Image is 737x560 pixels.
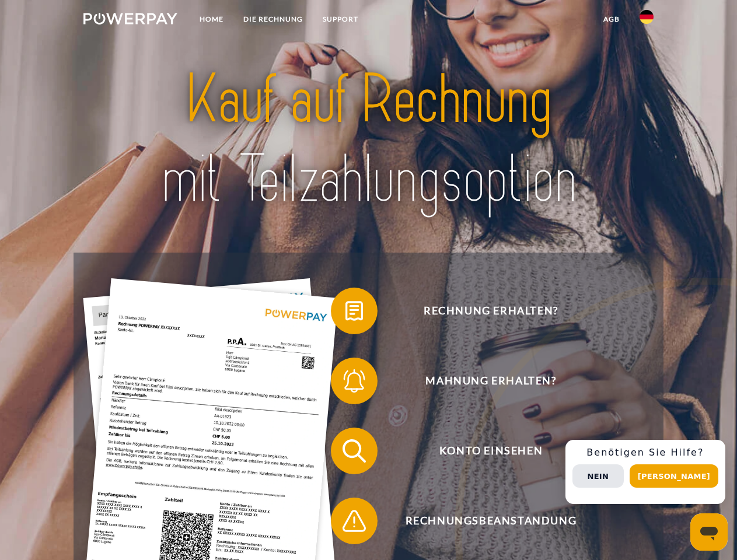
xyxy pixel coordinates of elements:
img: qb_search.svg [340,436,369,466]
span: Mahnung erhalten? [348,358,634,404]
a: agb [593,9,630,30]
button: [PERSON_NAME] [630,464,718,488]
img: qb_warning.svg [340,506,369,535]
a: SUPPORT [313,9,368,30]
img: de [640,10,654,24]
a: Home [190,9,233,30]
img: logo-powerpay-white.svg [83,13,177,24]
iframe: Schaltfläche zum Öffnen des Messaging-Fensters [690,513,728,551]
img: title-powerpay_de.svg [111,56,626,223]
button: Rechnungsbeanstandung [331,498,634,544]
img: qb_bill.svg [340,296,369,325]
span: Rechnungsbeanstandung [348,498,634,544]
button: Rechnung erhalten? [331,288,634,334]
button: Konto einsehen [331,428,634,474]
div: Schnellhilfe [565,440,725,504]
span: Rechnung erhalten? [348,288,634,334]
a: DIE RECHNUNG [233,9,313,30]
img: qb_bell.svg [340,366,369,395]
button: Nein [572,464,624,488]
button: Mahnung erhalten? [331,358,634,404]
span: Konto einsehen [348,428,634,474]
h3: Benötigen Sie Hilfe? [572,447,718,459]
